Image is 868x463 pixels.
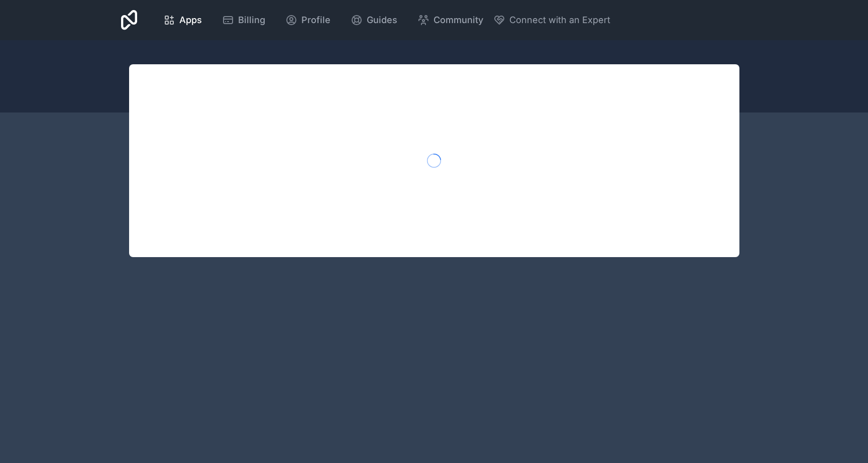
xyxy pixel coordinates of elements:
a: Billing [214,9,273,31]
span: Apps [179,13,202,27]
button: Connect with an Expert [493,13,610,27]
span: Guides [367,13,397,27]
span: Connect with an Expert [509,13,610,27]
span: Community [433,13,483,27]
a: Profile [277,9,339,31]
a: Community [409,9,491,31]
a: Apps [155,9,210,31]
a: Guides [343,9,405,31]
span: Billing [238,13,265,27]
span: Profile [301,13,331,27]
